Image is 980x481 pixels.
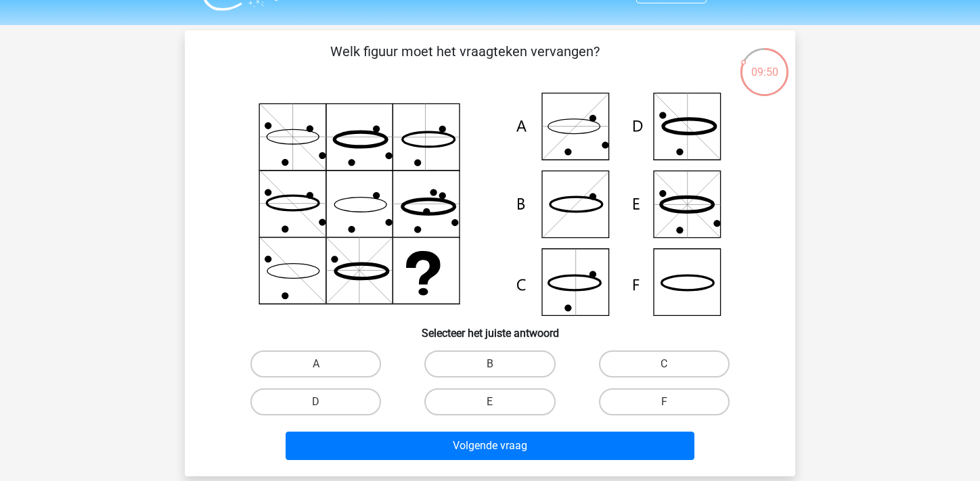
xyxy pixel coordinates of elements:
[206,316,774,340] h6: Selecteer het juiste antwoord
[599,350,730,377] label: C
[739,47,790,81] div: 09:50
[250,350,381,377] label: A
[424,388,555,415] label: E
[206,41,723,82] p: Welk figuur moet het vraagteken vervangen?
[286,432,695,460] button: Volgende vraag
[250,388,381,415] label: D
[599,388,730,415] label: F
[424,350,555,377] label: B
